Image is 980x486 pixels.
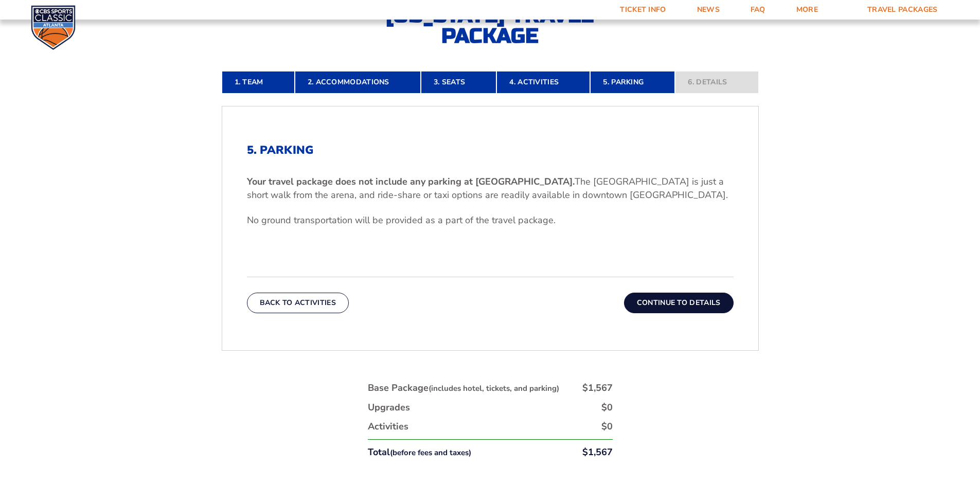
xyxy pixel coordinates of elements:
[429,383,559,393] small: (includes hotel, tickets, and parking)
[368,382,559,394] div: Base Package
[247,175,734,201] p: The [GEOGRAPHIC_DATA] is just a short walk from the arena, and ride-share or taxi options are rea...
[601,401,613,414] div: $0
[247,293,349,313] button: Back To Activities
[368,401,410,414] div: Upgrades
[247,214,734,227] p: No ground transportation will be provided as a part of the travel package.
[222,71,295,94] a: 1. Team
[31,5,76,50] img: CBS Sports Classic
[295,71,421,94] a: 2. Accommodations
[390,447,471,458] small: (before fees and taxes)
[368,420,408,433] div: Activities
[582,446,613,459] div: $1,567
[601,420,613,433] div: $0
[582,382,613,394] div: $1,567
[247,143,734,157] h2: 5. Parking
[624,293,734,313] button: Continue To Details
[247,175,575,188] b: Your travel package does not include any parking at [GEOGRAPHIC_DATA].
[368,446,471,459] div: Total
[496,71,590,94] a: 4. Activities
[377,5,603,46] h2: [US_STATE] Travel Package
[421,71,496,94] a: 3. Seats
